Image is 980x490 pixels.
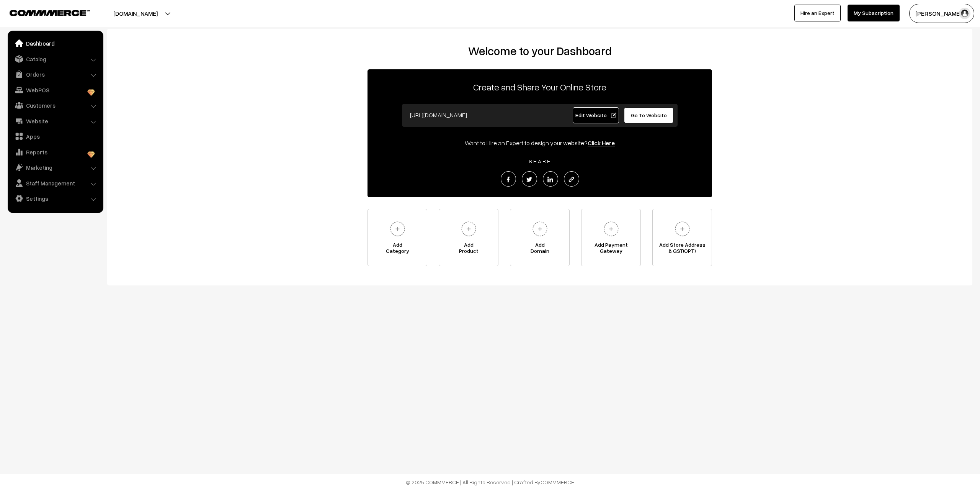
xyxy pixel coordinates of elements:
a: Add PaymentGateway [581,209,641,266]
span: Edit Website [575,112,616,118]
img: plus.svg [458,218,479,239]
a: Customers [10,98,101,112]
a: Catalog [10,52,101,66]
a: AddCategory [367,209,427,266]
span: Add Domain [510,242,569,257]
a: Edit Website [573,107,619,123]
a: Hire an Expert [794,5,841,21]
a: Go To Website [624,107,673,123]
a: My Subscription [848,5,900,21]
a: WebPOS [10,83,101,97]
img: plus.svg [529,218,550,239]
span: Add Product [439,242,498,257]
a: Website [10,114,101,128]
a: Reports [10,145,101,159]
img: plus.svg [672,218,693,239]
a: Add Store Address& GST(OPT) [652,209,712,266]
div: Want to Hire an Expert to design your website? [367,138,712,147]
a: Apps [10,129,101,143]
a: Orders [10,67,101,81]
a: AddDomain [510,209,570,266]
a: Staff Management [10,176,101,190]
a: COMMMERCE [10,8,77,17]
p: Create and Share Your Online Store [367,80,712,94]
img: plus.svg [601,218,622,239]
a: Click Here [588,139,615,147]
a: Settings [10,192,101,205]
a: Dashboard [10,36,101,50]
span: Add Payment Gateway [581,242,640,257]
a: AddProduct [439,209,498,266]
h2: Welcome to your Dashboard [115,44,965,58]
button: [PERSON_NAME] [909,4,974,23]
button: [DOMAIN_NAME] [87,4,185,23]
a: COMMMERCE [541,479,574,485]
span: Go To Website [631,112,667,118]
span: Add Category [368,242,427,257]
img: plus.svg [387,218,408,239]
img: COMMMERCE [10,10,90,16]
img: user [959,8,970,19]
a: Marketing [10,161,101,174]
span: Add Store Address & GST(OPT) [653,242,712,257]
span: SHARE [525,158,555,164]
